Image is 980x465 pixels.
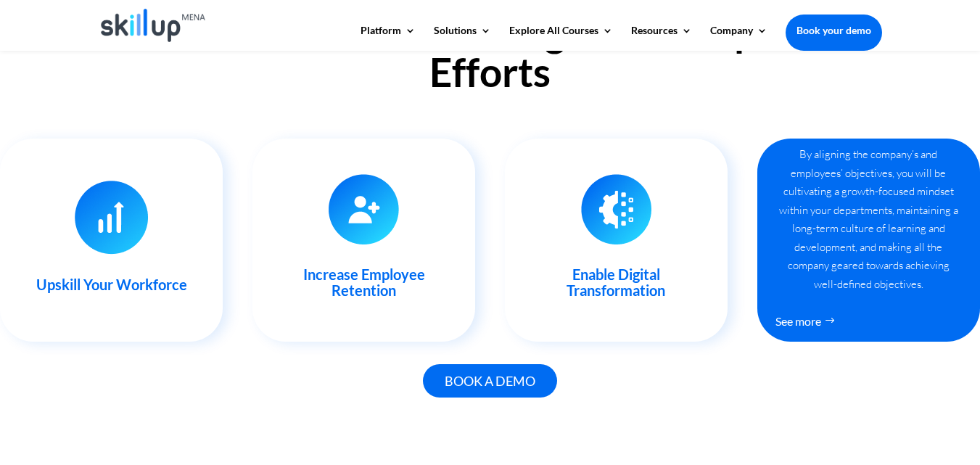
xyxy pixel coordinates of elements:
h3: Increase Employee Retention [276,266,452,305]
a: Book a demo [423,364,557,398]
a: Solutions [434,25,491,50]
iframe: Chat Widget [907,395,980,465]
h3: Enable Digital Transformation [528,266,704,305]
a: See more [775,308,844,334]
a: Explore All Courses [509,25,613,50]
img: custom content - Skillup [75,181,148,255]
h2: Succeed In Your Training & Development Efforts [99,12,882,99]
h3: Upskill Your Workforce [23,276,199,300]
div: By aligning the company’s and employees’ objectives, you will be cultivating a growth-focused min... [775,145,962,293]
a: Book your demo [786,15,882,46]
a: Platform [361,25,416,50]
a: Company [710,25,767,50]
a: Resources [631,25,692,50]
img: L&D Journey - Skillup [581,174,651,244]
img: learning management system - Skillup [329,174,399,244]
img: Skillup Mena [101,9,206,42]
